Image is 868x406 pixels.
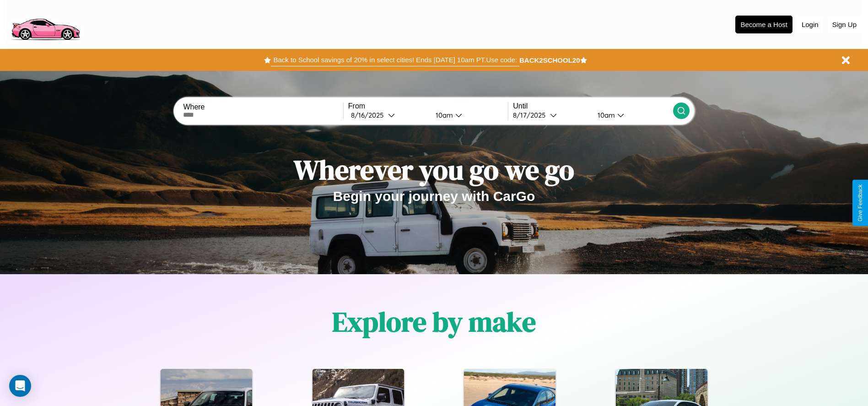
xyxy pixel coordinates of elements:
[348,110,428,120] button: 8/16/2025
[590,110,673,120] button: 10am
[797,16,823,33] button: Login
[9,375,31,397] div: Open Intercom Messenger
[271,54,519,66] button: Back to School savings of 20% in select cities! Ends [DATE] 10am PT.Use code:
[519,56,580,64] b: BACK2SCHOOL20
[593,111,617,119] div: 10am
[348,102,508,110] label: From
[7,5,84,43] img: logo
[332,303,536,341] h1: Explore by make
[857,184,863,222] div: Give Feedback
[513,102,673,110] label: Until
[351,111,388,119] div: 8 / 16 / 2025
[428,110,508,120] button: 10am
[513,111,550,119] div: 8 / 17 / 2025
[828,16,861,33] button: Sign Up
[183,103,343,111] label: Where
[735,16,793,33] button: Become a Host
[431,111,455,119] div: 10am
